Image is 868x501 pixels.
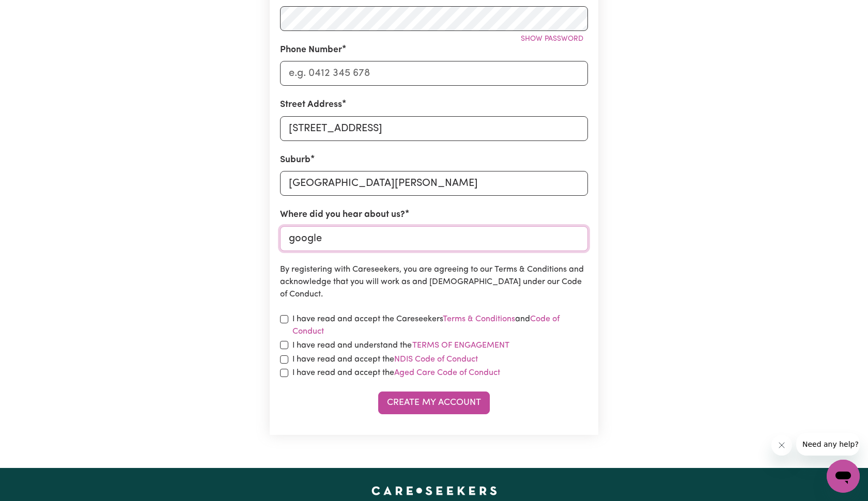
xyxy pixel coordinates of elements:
[292,313,588,338] label: I have read and accept the Careseekers and
[280,43,342,57] label: Phone Number
[292,315,560,336] a: Code of Conduct
[280,208,405,222] label: Where did you hear about us?
[394,355,478,364] a: NDIS Code of Conduct
[280,153,311,167] label: Suburb
[394,369,500,377] a: Aged Care Code of Conduct
[412,339,510,352] button: I have read and understand the
[796,433,860,456] iframe: Message from company
[280,61,588,86] input: e.g. 0412 345 678
[292,339,510,352] label: I have read and understand the
[280,226,588,251] input: e.g. Google, word of mouth etc.
[292,353,478,366] label: I have read and accept the
[371,487,497,495] a: Careseekers home page
[292,367,500,379] label: I have read and accept the
[280,263,588,301] p: By registering with Careseekers, you are agreeing to our Terms & Conditions and acknowledge that ...
[280,171,588,196] input: e.g. North Bondi, New South Wales
[771,435,792,456] iframe: Close message
[521,35,583,43] span: Show password
[280,116,588,141] input: e.g. 221B Victoria St
[378,392,490,414] button: Create My Account
[827,460,860,493] iframe: Button to launch messaging window
[443,315,515,323] a: Terms & Conditions
[516,31,588,47] button: Show password
[280,98,342,112] label: Street Address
